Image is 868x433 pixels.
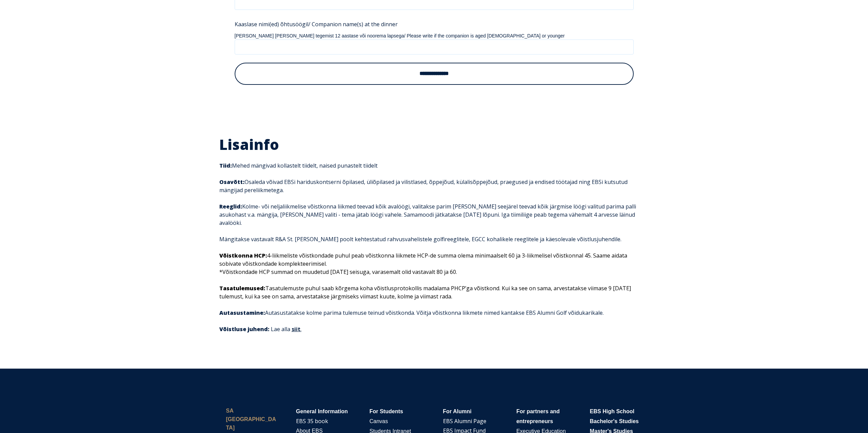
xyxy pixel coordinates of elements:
span: EBS High School [590,408,634,414]
legend: [PERSON_NAME] [PERSON_NAME] tegemist 12 aastase või noorema lapsega/ Please write if the companio... [235,32,634,40]
span: Kaaslase nimi(ed) õhtusöögil/ Companion name(s) at the dinner [235,18,398,30]
span: General Information [296,408,348,414]
span: Lae alla [271,325,303,333]
strong: Reeglid: [219,203,242,210]
a: EBS High School [590,407,634,415]
span: Tasatulemused: [219,284,265,292]
span: For Students [369,408,403,414]
strong: Tiid: [219,162,232,169]
strong: Autasustamine: [219,309,265,316]
p: Osaleda võivad EBSi hariduskontserni õpilased, üliõpilased ja vilistlased, õppejõud, külalisõppej... [219,178,649,194]
p: Autasustatakse kolme parima tulemuse teinud võistkonda. Võitja võistkonna liikmete nimed kantakse... [219,309,649,317]
a: EBS Alumni Page [443,417,486,425]
strong: Võistluse juhend: [219,325,269,333]
span: Võistkonna HCP: [219,252,267,259]
strong: SA [GEOGRAPHIC_DATA] [226,408,276,431]
strong: Osavõtt: [219,178,245,186]
p: Kolme- või neljaliikmelise võistkonna liikmed teevad kõik avalöögi, valitakse parim [PERSON_NAME]... [219,202,649,227]
span: Canvas [369,418,388,424]
a: Canvas [369,417,388,425]
span: For Alumni [443,408,472,414]
a: EBS 35 book [296,417,328,425]
span: Bachelor's Studies [590,418,638,424]
h2: Lisainfo [219,136,649,154]
span: For partners and entrepreneurs [516,408,560,424]
span: . [300,325,301,333]
p: Mehed mängivad kollastelt tiidelt, naised punastelt tiidelt [219,161,649,170]
a: Bachelor's Studies [590,417,638,425]
p: Mängitakse vastavalt R&A St. [PERSON_NAME] poolt kehtestatud rahvusvahelistele golfireeglitele, E... [219,235,649,243]
span: Tasatulemuste puhul saab kõrgema koha võistlusprotokollis madalama PHCP’ga võistkond. Kui ka see ... [219,284,631,300]
a: siit. [292,325,301,333]
span: 4-liikmeliste võistkondade puhul peab võistkonna liikmete HCP-de summa olema minimaalselt 60 ja 3... [219,252,627,276]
